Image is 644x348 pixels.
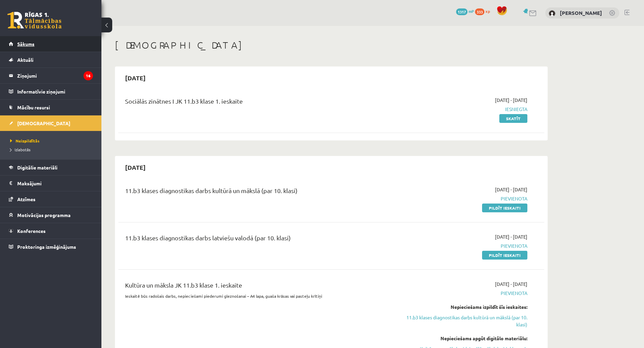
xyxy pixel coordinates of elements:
[17,57,33,63] span: Aktuāli
[125,280,390,293] div: Kultūra un māksla JK 11.b3 klase 1. ieskaite
[9,223,93,239] a: Konferences
[475,8,484,15] span: 333
[17,228,46,234] span: Konferences
[9,160,93,175] a: Digitālie materiāli
[17,104,50,110] span: Mācību resursi
[17,164,57,170] span: Digitālie materiāli
[118,159,152,175] h2: [DATE]
[482,204,527,212] a: Pildīt ieskaiti
[10,138,40,143] span: Neizpildītās
[400,195,527,202] span: Pievienota
[482,251,527,260] a: Pildīt ieskaiti
[17,212,71,218] span: Motivācijas programma
[9,207,93,223] a: Motivācijas programma
[469,8,474,14] span: mP
[499,114,527,123] a: Skatīt
[9,100,93,115] a: Mācību resursi
[9,84,93,99] a: Informatīvie ziņojumi
[17,41,34,47] span: Sākums
[9,239,93,255] a: Proktoringa izmēģinājums
[17,84,93,99] legend: Informatīvie ziņojumi
[9,191,93,207] a: Atzīmes
[84,71,93,80] i: 16
[17,244,76,250] span: Proktoringa izmēģinājums
[400,290,527,297] span: Pievienota
[7,12,62,29] a: Rīgas 1. Tālmācības vidusskola
[495,280,527,288] span: [DATE] - [DATE]
[549,10,555,17] img: Regnārs Želvis
[400,303,527,311] div: Nepieciešams izpildīt šīs ieskaites:
[118,70,152,86] h2: [DATE]
[125,293,390,299] p: Ieskaitē būs radošais darbs, nepieciešami piederumi gleznošanai – A4 lapa, guaša krāsas vai paste...
[125,186,390,198] div: 11.b3 klases diagnostikas darbs kultūrā un mākslā (par 10. klasi)
[9,52,93,68] a: Aktuāli
[125,233,390,246] div: 11.b3 klases diagnostikas darbs latviešu valodā (par 10. klasi)
[10,146,95,153] a: Izlabotās
[475,8,493,14] a: 333 xp
[115,39,548,51] h1: [DEMOGRAPHIC_DATA]
[400,242,527,249] span: Pievienota
[456,8,468,15] span: 1317
[9,68,93,83] a: Ziņojumi16
[17,68,93,83] legend: Ziņojumi
[495,186,527,193] span: [DATE] - [DATE]
[10,147,30,152] span: Izlabotās
[560,9,602,16] a: [PERSON_NAME]
[400,335,527,342] div: Nepieciešams apgūt digitālo materiālu:
[17,196,35,202] span: Atzīmes
[17,120,70,126] span: [DEMOGRAPHIC_DATA]
[125,97,390,109] div: Sociālās zinātnes I JK 11.b3 klase 1. ieskaite
[9,115,93,131] a: [DEMOGRAPHIC_DATA]
[485,8,490,14] span: xp
[400,106,527,113] span: Iesniegta
[456,8,474,14] a: 1317 mP
[10,138,95,144] a: Neizpildītās
[400,314,527,328] a: 11.b3 klases diagnostikas darbs kultūrā un mākslā (par 10. klasi)
[9,36,93,52] a: Sākums
[9,176,93,191] a: Maksājumi
[17,176,93,191] legend: Maksājumi
[495,233,527,240] span: [DATE] - [DATE]
[495,97,527,104] span: [DATE] - [DATE]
